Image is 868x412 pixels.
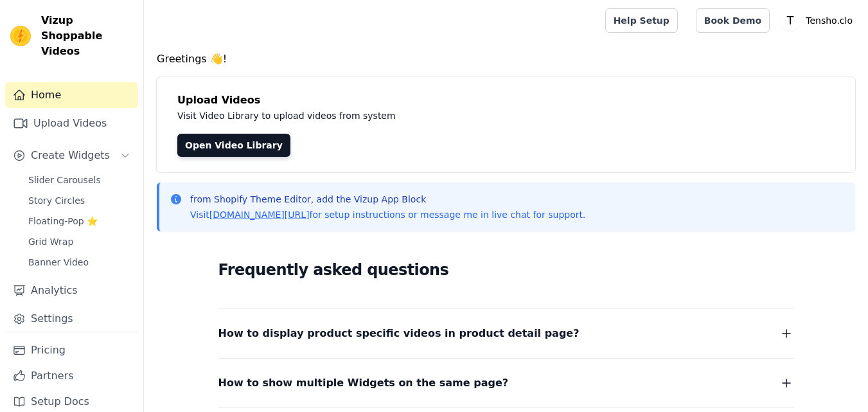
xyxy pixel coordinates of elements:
[190,193,585,206] p: from Shopify Theme Editor, add the Vizup App Block
[5,111,138,136] a: Upload Videos
[21,212,138,230] a: Floating-Pop ⭐
[5,363,138,389] a: Partners
[786,14,794,27] text: T
[209,210,310,220] a: [DOMAIN_NAME][URL]
[190,208,585,221] p: Visit for setup instructions or message me in live chat for support.
[28,215,98,228] span: Floating-Pop ⭐
[218,374,509,392] span: How to show multiple Widgets on the same page?
[218,374,794,392] button: How to show multiple Widgets on the same page?
[5,143,138,168] button: Create Widgets
[177,108,753,123] p: Visit Video Library to upload videos from system
[41,13,133,59] span: Vizup Shoppable Videos
[5,82,138,108] a: Home
[5,278,138,303] a: Analytics
[21,192,138,210] a: Story Circles
[5,306,138,332] a: Settings
[177,134,290,157] a: Open Video Library
[21,171,138,189] a: Slider Carousels
[801,9,858,32] p: Tensho.clo
[605,8,678,33] a: Help Setup
[10,26,31,46] img: Vizup
[218,257,794,283] h2: Frequently asked questions
[28,194,85,207] span: Story Circles
[157,51,855,67] h4: Greetings 👋!
[218,325,794,343] button: How to display product specific videos in product detail page?
[218,325,580,343] span: How to display product specific videos in product detail page?
[696,8,770,33] a: Book Demo
[28,256,89,269] span: Banner Video
[31,148,110,163] span: Create Widgets
[28,235,73,248] span: Grid Wrap
[28,174,101,186] span: Slider Carousels
[21,233,138,251] a: Grid Wrap
[780,9,858,32] button: T Tensho.clo
[21,253,138,271] a: Banner Video
[177,93,835,108] h4: Upload Videos
[5,337,138,363] a: Pricing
